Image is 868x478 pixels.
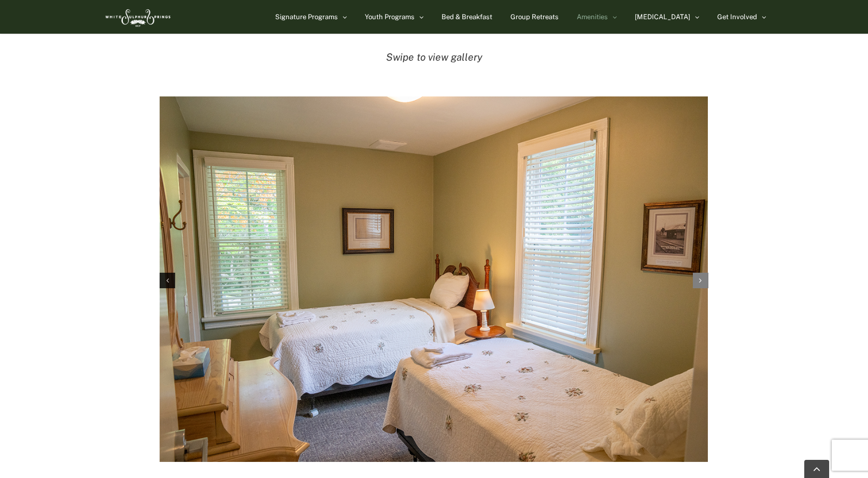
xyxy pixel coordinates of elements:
[386,51,482,63] em: Swipe to view gallery
[103,3,172,31] img: White Sulphur Springs Logo
[717,13,757,20] span: Get Involved
[693,273,708,288] div: Next slide
[160,273,175,288] div: Previous slide
[275,13,338,20] span: Signature Programs
[510,13,559,20] span: Group Retreats
[160,96,708,464] div: 2 / 11
[635,13,690,20] span: [MEDICAL_DATA]
[442,13,492,20] span: Bed & Breakfast
[577,13,608,20] span: Amenities
[365,13,415,20] span: Youth Programs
